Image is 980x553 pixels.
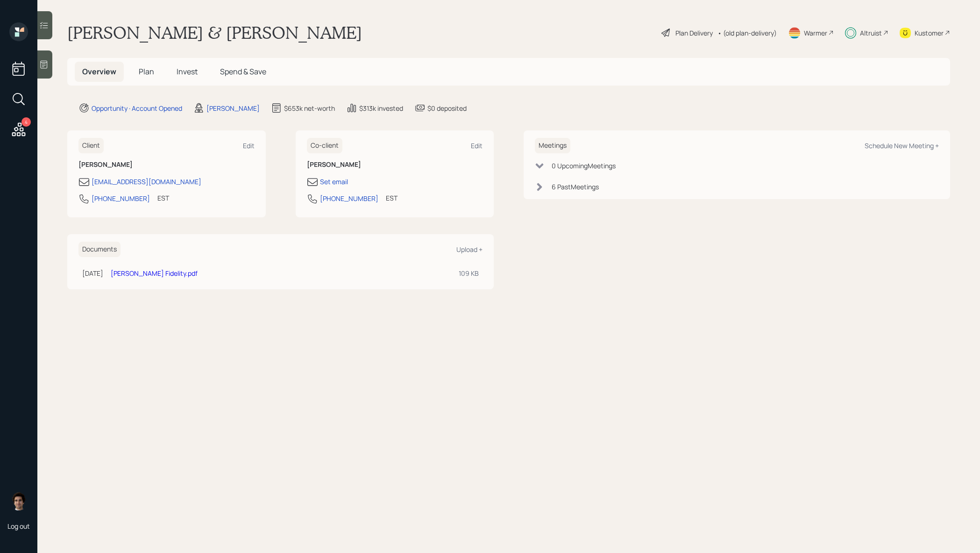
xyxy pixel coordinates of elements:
[206,103,260,113] div: [PERSON_NAME]
[139,66,154,77] span: Plan
[7,522,30,531] div: Log out
[307,161,483,169] h6: [PERSON_NAME]
[9,492,28,510] img: harrison-schaefer-headshot-2.png
[804,28,827,38] div: Warmer
[915,28,944,38] div: Kustomer
[865,141,939,150] div: Schedule New Meeting +
[67,22,362,43] h1: [PERSON_NAME] & [PERSON_NAME]
[157,193,169,203] div: EST
[456,245,483,254] div: Upload +
[552,161,616,171] div: 0 Upcoming Meeting s
[78,138,104,153] h6: Client
[860,28,882,38] div: Altruist
[552,182,599,192] div: 6 Past Meeting s
[284,103,335,113] div: $653k net-worth
[21,117,31,127] div: 4
[307,138,342,153] h6: Co-client
[320,177,348,187] div: Set email
[675,28,713,38] div: Plan Delivery
[82,268,103,278] div: [DATE]
[177,66,198,77] span: Invest
[717,28,777,38] div: • (old plan-delivery)
[92,103,182,113] div: Opportunity · Account Opened
[320,194,378,203] div: [PHONE_NUMBER]
[92,194,150,203] div: [PHONE_NUMBER]
[427,103,467,113] div: $0 deposited
[78,161,255,169] h6: [PERSON_NAME]
[92,177,201,187] div: [EMAIL_ADDRESS][DOMAIN_NAME]
[359,103,403,113] div: $313k invested
[535,138,570,153] h6: Meetings
[111,269,198,278] a: [PERSON_NAME] Fidelity.pdf
[471,141,483,150] div: Edit
[82,66,116,77] span: Overview
[78,242,121,257] h6: Documents
[243,141,255,150] div: Edit
[220,66,266,77] span: Spend & Save
[459,268,479,278] div: 109 KB
[386,193,398,203] div: EST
